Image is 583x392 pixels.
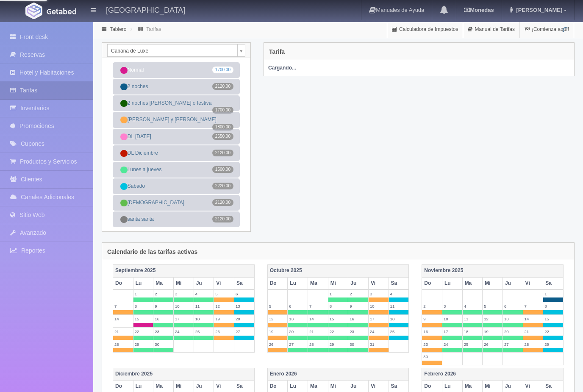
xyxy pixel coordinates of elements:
label: 15 [328,315,348,323]
strong: Cargando... [268,65,296,71]
label: 4 [389,290,409,298]
span: 2120.00 [212,216,233,222]
th: Ma [153,277,174,289]
th: Vi [214,277,234,289]
label: 10 [174,302,194,310]
label: 14 [308,315,328,323]
a: Cabaña de Luxe [107,44,245,57]
label: 3 [369,290,389,298]
th: Ma [462,277,483,289]
th: Sa [543,277,564,289]
label: 19 [268,328,288,336]
label: 6 [503,302,523,310]
a: Calculadora de Impuestos [387,21,463,38]
a: Tarifas [146,26,161,32]
b: Monedas [464,7,494,13]
label: 8 [543,302,563,310]
th: Mi [328,277,348,289]
label: 9 [348,302,368,310]
label: 14 [113,315,133,323]
th: Do [267,277,288,289]
label: 19 [483,328,502,336]
a: [DEMOGRAPHIC_DATA]2120.00 [113,195,240,211]
th: Sa [389,277,409,289]
label: 1 [328,290,348,298]
label: 30 [422,353,442,361]
label: 3 [442,302,462,310]
label: 9 [422,315,442,323]
label: 17 [369,315,389,323]
label: 24 [442,340,462,348]
label: 3 [174,290,194,298]
a: Lunes a jueves1500.00 [113,162,240,178]
img: Getabed [47,8,76,14]
label: 18 [194,315,214,323]
label: 4 [463,302,483,310]
label: 22 [328,328,348,336]
label: 4 [194,290,214,298]
label: 28 [523,340,543,348]
label: 16 [348,315,368,323]
label: 5 [214,290,234,298]
th: Ju [348,277,369,289]
th: Vi [523,277,543,289]
label: 8 [133,302,153,310]
th: Ma [308,277,328,289]
th: Do [113,277,133,289]
th: Lu [288,277,308,289]
label: 11 [194,302,214,310]
a: ¡Comienza aquí! [520,21,574,38]
label: 24 [369,328,389,336]
label: 12 [214,302,234,310]
label: 27 [234,328,254,336]
a: Normal1700.00 [113,62,240,78]
label: 25 [463,340,483,348]
label: 8 [328,302,348,310]
a: Sabado2220.00 [113,178,240,194]
label: 29 [328,340,348,348]
label: 17 [442,328,462,336]
label: 14 [523,315,543,323]
label: 17 [174,315,194,323]
a: 2 noches2120.00 [113,79,240,95]
th: Diciembre 2025 [113,368,255,380]
label: 11 [463,315,483,323]
label: 16 [153,315,173,323]
label: 12 [268,315,288,323]
label: 30 [348,340,368,348]
th: Lu [442,277,462,289]
label: 20 [234,315,254,323]
span: Cabaña de Luxe [111,44,234,57]
a: 2 noches [PERSON_NAME] o festiva1700.00 [113,95,240,111]
label: 25 [389,328,409,336]
label: 24 [174,328,194,336]
label: 13 [234,302,254,310]
label: 23 [422,340,442,348]
label: 1 [133,290,153,298]
a: Manual de Tarifas [463,21,519,38]
label: 15 [543,315,563,323]
label: 28 [308,340,328,348]
span: [PERSON_NAME] [514,7,562,13]
label: 22 [133,328,153,336]
label: 28 [113,340,133,348]
span: 1700.00 [212,67,233,73]
label: 29 [543,340,563,348]
label: 29 [133,340,153,348]
th: Lu [133,277,153,289]
h4: Tarifa [269,49,285,55]
label: 10 [369,302,389,310]
span: 2220.00 [212,183,233,189]
label: 5 [483,302,502,310]
span: 2120.00 [212,83,233,90]
label: 21 [523,328,543,336]
h4: Calendario de las tarifas activas [107,249,197,255]
label: 2 [153,290,173,298]
th: Mi [173,277,194,289]
label: 7 [113,302,133,310]
a: [PERSON_NAME] y [PERSON_NAME]1800.00 [113,112,240,128]
a: DL [DATE]2650.00 [113,129,240,145]
th: Sa [234,277,254,289]
label: 16 [422,328,442,336]
label: 27 [288,340,308,348]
